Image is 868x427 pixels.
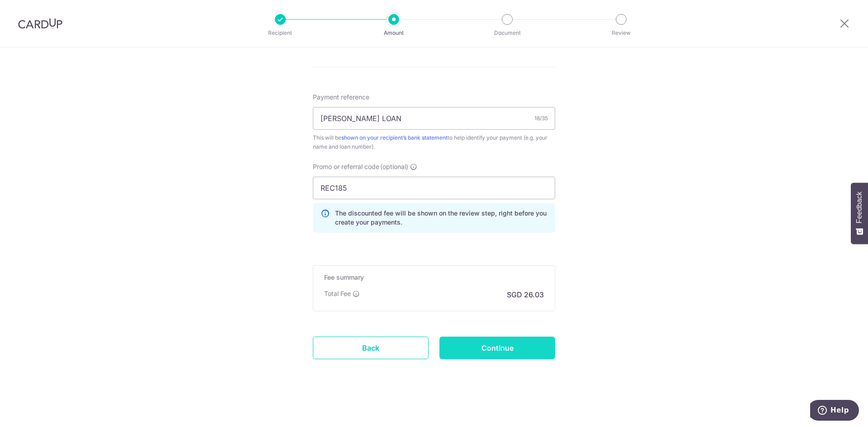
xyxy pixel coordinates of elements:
[341,134,448,141] a: shown on your recipient’s bank statement
[851,183,868,244] button: Feedback - Show survey
[507,289,544,300] p: SGD 26.03
[439,337,555,359] input: Continue
[313,93,369,102] span: Payment reference
[313,337,429,359] a: Back
[247,28,314,38] p: Recipient
[855,192,863,223] span: Feedback
[335,209,547,227] p: The discounted fee will be shown on the review step, right before you create your payments.
[360,28,427,38] p: Amount
[18,18,62,29] img: CardUp
[474,28,541,38] p: Document
[380,162,408,171] span: (optional)
[588,28,655,38] p: Review
[534,114,548,123] div: 18/35
[324,273,544,282] h5: Fee summary
[324,289,351,298] p: Total Fee
[313,133,555,151] div: This will be to help identify your payment (e.g. your name and loan number).
[313,162,379,171] span: Promo or referral code
[810,400,859,422] iframe: Opens a widget where you can find more information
